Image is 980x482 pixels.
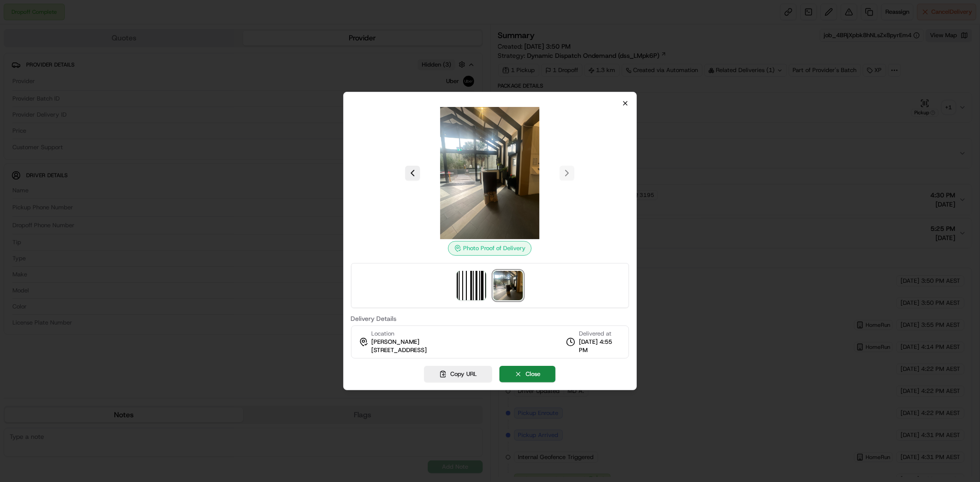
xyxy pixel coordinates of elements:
[424,107,556,239] img: photo_proof_of_delivery image
[372,346,427,354] span: [STREET_ADDRESS]
[424,366,492,382] button: Copy URL
[579,330,621,338] span: Delivered at
[372,338,420,346] span: [PERSON_NAME]
[493,271,523,300] img: photo_proof_of_delivery image
[457,271,486,300] img: barcode_scan_on_pickup image
[372,330,395,338] span: Location
[351,315,629,322] label: Delivery Details
[499,366,555,382] button: Close
[448,241,532,256] div: Photo Proof of Delivery
[579,338,621,354] span: [DATE] 4:55 PM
